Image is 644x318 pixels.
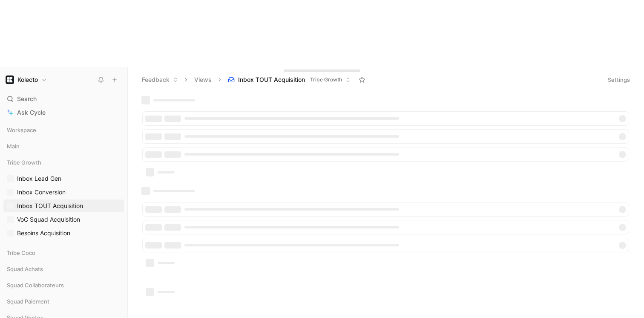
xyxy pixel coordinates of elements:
div: Tribe GrowthInbox Lead GenInbox ConversionInbox TOUT AcquisitionVoC Squad AcquisitionBesoins Acqu... [3,156,124,240]
span: Squad Paiement [7,297,49,306]
div: Main [3,140,124,155]
span: Tribe Growth [310,75,342,84]
div: Squad Collaborateurs [3,279,124,292]
a: Inbox Conversion [3,186,124,199]
h1: Kolecto [17,76,38,84]
a: Besoins Acquisition [3,227,124,240]
div: Search [3,93,124,105]
span: Ask Cycle [17,107,46,118]
div: Squad Achats [3,263,124,278]
div: Tribe Growth [3,156,124,169]
button: Settings [604,74,634,86]
span: Besoins Acquisition [17,229,70,237]
span: Search [17,94,37,104]
a: Ask Cycle [3,106,124,119]
div: Squad Collaborateurs [3,279,124,294]
span: Inbox Conversion [17,188,66,197]
span: Squad Achats [7,265,43,273]
span: Tribe Growth [7,158,41,167]
a: VoC Squad Acquisition [3,213,124,226]
span: Inbox TOUT Acquisition [238,75,305,84]
span: Inbox Lead Gen [17,174,61,183]
a: Inbox Lead Gen [3,172,124,185]
button: Inbox TOUT AcquisitionTribe Growth [224,73,354,86]
span: Inbox TOUT Acquisition [17,202,83,210]
div: Squad Paiement [3,295,124,310]
button: KolectoKolecto [3,74,49,86]
button: Views [190,73,216,86]
div: Tribe Coco [3,246,124,262]
div: Workspace [3,124,124,136]
span: Squad Collaborateurs [7,281,64,289]
div: Squad Achats [3,263,124,275]
div: Squad Paiement [3,295,124,308]
span: VoC Squad Acquisition [17,215,80,224]
span: Tribe Coco [7,249,35,257]
span: Main [7,142,20,150]
div: Main [3,140,124,153]
a: Inbox TOUT Acquisition [3,199,124,212]
span: Workspace [7,126,36,134]
button: Feedback [138,73,182,86]
img: Kolecto [6,75,14,84]
div: Tribe Coco [3,246,124,259]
